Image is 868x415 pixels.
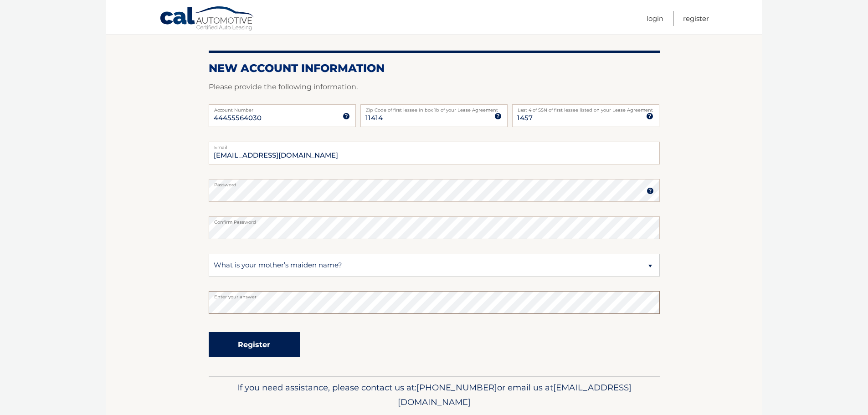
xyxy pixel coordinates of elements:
label: Enter your answer [209,291,660,298]
img: tooltip.svg [343,113,350,120]
span: [PHONE_NUMBER] [416,382,497,393]
label: Last 4 of SSN of first lessee listed on your Lease Agreement [512,104,659,112]
input: SSN or EIN (last 4 digits only) [512,104,659,127]
img: tooltip.svg [647,187,654,195]
p: If you need assistance, please contact us at: or email us at [215,380,654,410]
input: Email [209,142,660,164]
a: Cal Automotive [159,6,255,32]
button: Register [209,332,300,357]
a: Login [647,11,663,26]
label: Zip Code of first lessee in box 1b of your Lease Agreement [360,104,508,112]
label: Password [209,179,660,186]
label: Confirm Password [209,216,660,224]
p: Please provide the following information. [209,81,660,93]
input: Account Number [209,104,356,127]
img: tooltip.svg [646,113,653,120]
a: Register [683,11,709,26]
h2: New Account Information [209,61,660,75]
span: [EMAIL_ADDRESS][DOMAIN_NAME] [398,382,632,407]
label: Email [209,142,660,149]
img: tooltip.svg [494,113,502,120]
input: Zip Code [360,104,508,127]
label: Account Number [209,104,356,112]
